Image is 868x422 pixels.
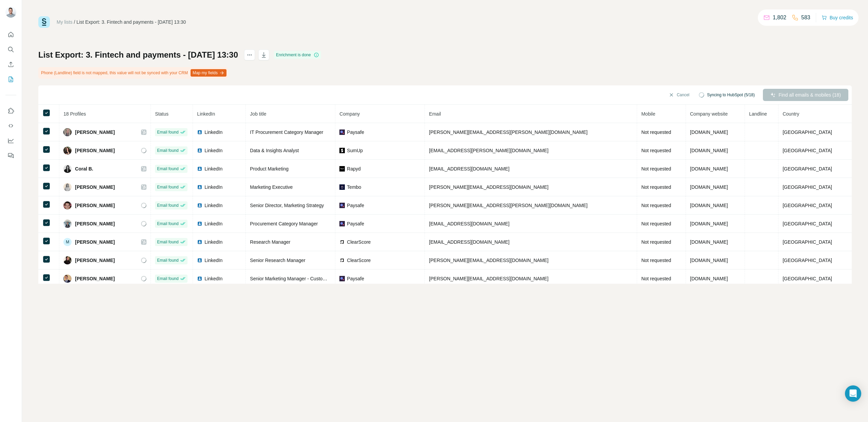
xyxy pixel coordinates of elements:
[5,135,16,147] button: Dashboard
[250,184,293,190] span: Marketing Executive
[5,105,16,117] button: Use Surfe on LinkedIn
[347,257,371,264] span: ClearScore
[197,166,202,172] img: LinkedIn logo
[783,203,832,208] span: [GEOGRAPHIC_DATA]
[63,238,72,246] div: M
[63,128,72,136] img: Avatar
[690,276,728,281] span: [DOMAIN_NAME]
[250,166,289,172] span: Product Marketing
[75,257,115,264] span: [PERSON_NAME]
[250,276,359,281] span: Senior Marketing Manager - Customer Engagement
[197,148,202,153] img: LinkedIn logo
[749,111,767,117] span: Landline
[347,202,364,209] span: Paysafe
[5,28,16,41] button: Quick start
[75,275,115,282] span: [PERSON_NAME]
[641,129,671,135] span: Not requested
[429,276,548,281] span: [PERSON_NAME][EMAIL_ADDRESS][DOMAIN_NAME]
[197,258,202,263] img: LinkedIn logo
[63,146,72,155] img: Avatar
[38,67,228,79] div: Phone (Landline) field is not mapped, this value will not be synced with your CRM
[339,148,345,153] img: company-logo
[204,184,222,190] span: LinkedIn
[641,184,671,190] span: Not requested
[250,203,324,208] span: Senior Director, Marketing Strategy
[38,16,50,28] img: Surfe Logo
[339,239,345,245] img: company-logo
[157,184,178,190] span: Email found
[347,275,364,282] span: Paysafe
[773,14,786,22] p: 1,802
[75,184,115,190] span: [PERSON_NAME]
[63,111,86,117] span: 18 Profiles
[801,14,810,22] p: 583
[274,51,321,59] div: Enrichment is done
[664,89,694,101] button: Cancel
[157,239,178,245] span: Email found
[75,220,115,227] span: [PERSON_NAME]
[197,111,215,117] span: LinkedIn
[250,129,323,135] span: IT Procurement Category Manager
[845,385,861,402] div: Open Intercom Messenger
[5,149,16,162] button: Feedback
[347,220,364,227] span: Paysafe
[75,239,115,245] span: [PERSON_NAME]
[339,221,345,226] img: company-logo
[347,184,361,190] span: Tembo
[822,13,853,22] button: Buy credits
[204,165,222,172] span: LinkedIn
[5,120,16,132] button: Use Surfe API
[204,275,222,282] span: LinkedIn
[641,111,655,117] span: Mobile
[5,58,16,71] button: Enrich CSV
[783,276,832,281] span: [GEOGRAPHIC_DATA]
[75,147,115,154] span: [PERSON_NAME]
[204,129,222,136] span: LinkedIn
[197,239,202,245] img: LinkedIn logo
[690,203,728,208] span: [DOMAIN_NAME]
[250,221,318,226] span: Procurement Category Manager
[157,202,178,208] span: Email found
[250,239,290,245] span: Research Manager
[197,276,202,281] img: LinkedIn logo
[75,129,115,136] span: [PERSON_NAME]
[783,239,832,245] span: [GEOGRAPHIC_DATA]
[690,166,728,172] span: [DOMAIN_NAME]
[191,69,226,77] button: Map my fields
[707,92,755,98] span: Syncing to HubSpot (5/18)
[250,258,305,263] span: Senior Research Manager
[244,49,255,60] button: actions
[157,147,178,154] span: Email found
[339,203,345,208] img: company-logo
[429,203,588,208] span: [PERSON_NAME][EMAIL_ADDRESS][PERSON_NAME][DOMAIN_NAME]
[429,239,509,245] span: [EMAIL_ADDRESS][DOMAIN_NAME]
[641,166,671,172] span: Not requested
[155,111,169,117] span: Status
[63,220,72,228] img: Avatar
[429,148,548,153] span: [EMAIL_ADDRESS][PERSON_NAME][DOMAIN_NAME]
[690,221,728,226] span: [DOMAIN_NAME]
[641,203,671,208] span: Not requested
[339,276,345,281] img: company-logo
[429,184,548,190] span: [PERSON_NAME][EMAIL_ADDRESS][DOMAIN_NAME]
[339,184,345,190] img: company-logo
[641,148,671,153] span: Not requested
[641,221,671,226] span: Not requested
[57,19,73,25] a: My lists
[63,256,72,264] img: Avatar
[63,165,72,173] img: Avatar
[690,258,728,263] span: [DOMAIN_NAME]
[783,148,832,153] span: [GEOGRAPHIC_DATA]
[5,73,16,85] button: My lists
[641,258,671,263] span: Not requested
[429,129,588,135] span: [PERSON_NAME][EMAIL_ADDRESS][PERSON_NAME][DOMAIN_NAME]
[204,147,222,154] span: LinkedIn
[77,19,186,25] div: List Export: 3. Fintech and payments - [DATE] 13:30
[204,257,222,264] span: LinkedIn
[74,19,75,25] li: /
[197,129,202,135] img: LinkedIn logo
[197,221,202,226] img: LinkedIn logo
[429,258,548,263] span: [PERSON_NAME][EMAIL_ADDRESS][DOMAIN_NAME]
[204,239,222,245] span: LinkedIn
[429,166,509,172] span: [EMAIL_ADDRESS][DOMAIN_NAME]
